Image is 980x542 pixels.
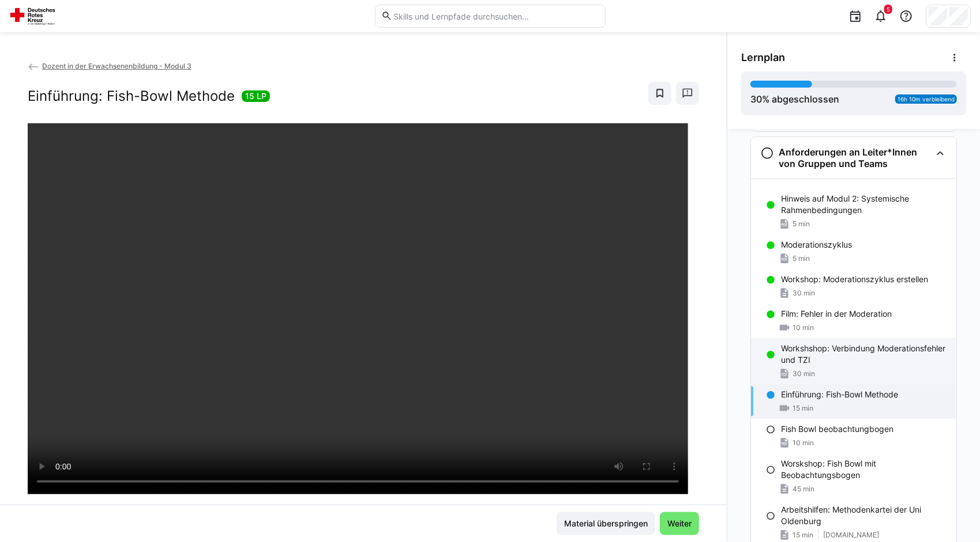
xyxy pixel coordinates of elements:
[28,62,192,70] a: Dozent in der Erwachsenenbildung - Modul 3
[823,530,879,540] span: [DOMAIN_NAME]
[666,518,693,529] span: Weiter
[781,308,892,320] p: Film: Fehler in der Moderation
[562,518,649,529] span: Material überspringen
[781,239,852,251] p: Moderationszyklus
[781,343,947,366] p: Workshshop: Verbindung Moderationsfehler und TZI
[781,274,928,285] p: Workshop: Moderationszyklus erstellen
[793,219,810,229] span: 5 min
[793,404,813,413] span: 15 min
[660,512,699,535] button: Weiter
[887,6,890,13] span: 5
[793,484,814,494] span: 45 min
[741,51,785,64] span: Lernplan
[898,96,955,103] span: 16h 10m verbleibend
[793,323,814,332] span: 10 min
[781,458,947,481] p: Worskshop: Fish Bowl mit Beobachtungsbogen
[781,423,893,435] p: Fish Bowl beobachtungbogen
[392,11,599,21] input: Skills und Lernpfade durchsuchen…
[781,193,947,216] p: Hinweis auf Modul 2: Systemische Rahmenbedingungen
[793,289,815,298] span: 30 min
[781,389,898,400] p: Einführung: Fish-Bowl Methode
[793,530,813,540] span: 15 min
[781,504,947,527] p: Arbeitshilfen: Methodenkartei der Uni Oldenburg
[42,62,192,70] span: Dozent in der Erwachsenenbildung - Modul 3
[750,93,762,105] span: 30
[793,369,815,378] span: 30 min
[793,254,810,263] span: 5 min
[750,92,839,106] div: % abgeschlossen
[245,90,266,102] span: 15 LP
[28,88,235,105] h2: Einführung: Fish-Bowl Methode
[779,146,931,169] h3: Anforderungen an Leiter*Innen von Gruppen und Teams
[557,512,655,535] button: Material überspringen
[793,438,814,448] span: 10 min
